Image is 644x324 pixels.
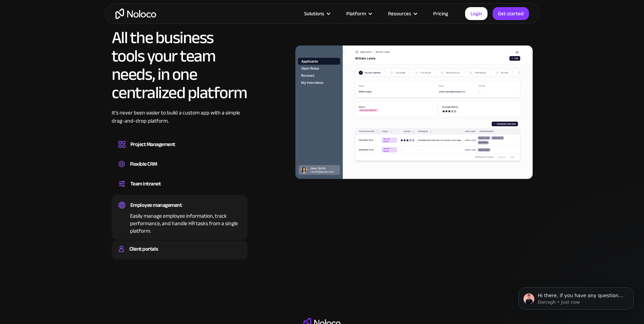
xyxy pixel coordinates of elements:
div: Solutions [304,9,324,18]
div: Solutions [296,9,338,18]
a: Pricing [425,9,457,18]
div: Resources [380,9,425,18]
div: Create a custom CRM that you can adapt to your business’s needs, centralize your workflows, and m... [118,169,241,171]
div: Platform [338,9,380,18]
div: Flexible CRM [130,159,157,169]
div: Project Management [130,139,175,149]
h2: All the business tools your team needs, in one centralized platform [112,29,247,102]
div: Build a secure, fully-branded, and personalized client portal that lets your customers self-serve. [118,254,241,256]
a: Get started [493,7,529,20]
div: It’s never been easier to build a custom app with a simple drag-and-drop platform. [112,109,247,135]
div: Set up a central space for your team to collaborate, share information, and stay up to date on co... [118,189,241,191]
div: Team intranet [130,179,161,189]
a: Login [465,7,487,20]
div: Easily manage employee information, track performance, and handle HR tasks from a single platform. [118,210,241,235]
iframe: Intercom notifications message [508,273,644,321]
div: Resources [388,9,411,18]
div: Platform [346,9,366,18]
div: Design custom project management tools to speed up workflows, track progress, and optimize your t... [118,149,241,151]
div: Client portals [129,244,158,254]
div: Employee management [130,200,182,210]
a: home [115,8,156,19]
